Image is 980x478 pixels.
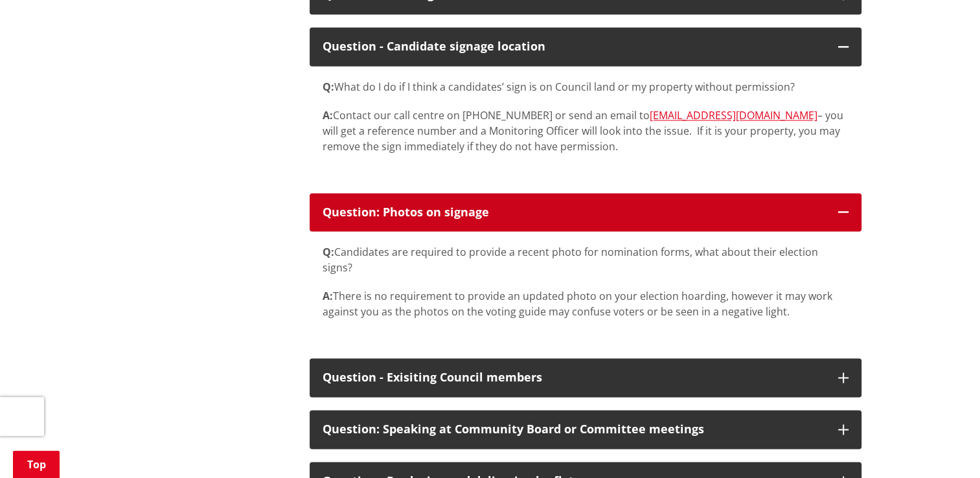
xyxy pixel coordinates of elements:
[13,451,60,478] a: Top
[323,108,333,122] strong: A:
[323,423,825,436] div: Question: Speaking at Community Board or Committee meetings
[323,108,849,154] p: Contact our call centre on [PHONE_NUMBER] or send an email to – you will get a reference number a...
[310,410,861,449] button: Question: Speaking at Community Board or Committee meetings
[310,193,861,232] button: Question: Photos on signage
[323,79,849,95] p: What do I do if I think a candidates’ sign is on Council land or my property without permission?
[310,27,861,66] button: Question - Candidate signage location
[323,289,333,303] strong: A:
[323,371,825,384] div: Question - Exisiting Council members
[650,108,817,122] a: [EMAIL_ADDRESS][DOMAIN_NAME]
[323,244,849,275] p: Candidates are required to provide a recent photo for nomination forms, what about their election...
[323,80,334,94] strong: Q:
[323,245,334,259] strong: Q:
[323,40,825,53] div: Question - Candidate signage location
[323,288,849,319] p: There is no requirement to provide an updated photo on your election hoarding, however it may wor...
[920,424,967,470] iframe: Messenger Launcher
[323,206,825,219] div: Question: Photos on signage
[310,358,861,397] button: Question - Exisiting Council members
